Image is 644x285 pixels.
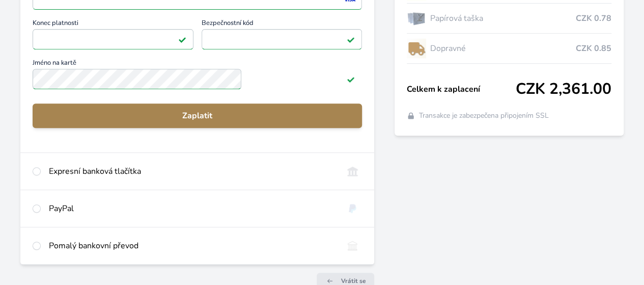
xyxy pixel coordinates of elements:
img: Platné pole [347,35,355,43]
img: bankTransfer_IBAN.svg [343,240,362,252]
span: CZK 0.85 [576,42,611,55]
span: Konec platnosti [33,20,193,29]
input: Jméno na kartěPlatné pole [33,69,241,89]
span: Dopravné [430,42,576,55]
button: Zaplatit [33,103,362,128]
span: CZK 0.78 [576,12,611,24]
span: Celkem k zaplacení [407,83,516,95]
span: CZK 2,361.00 [516,80,611,98]
div: Expresní banková tlačítka [49,165,335,177]
img: Platné pole [178,35,186,43]
img: delivery-lo.png [407,36,426,61]
img: onlineBanking_CZ.svg [343,165,362,177]
img: Platné pole [347,75,355,83]
span: Vrátit se [341,277,366,285]
iframe: Iframe pro bezpečnostní kód [206,32,358,46]
span: Transakce je zabezpečena připojením SSL [419,111,549,121]
img: paypal.svg [343,202,362,215]
iframe: Iframe pro datum vypršení platnosti [37,32,189,46]
span: Papírová taška [430,12,576,24]
img: HARMONELO_PAPIROVA_TASKA-lo.png [407,6,426,31]
div: PayPal [49,202,335,215]
div: Pomalý bankovní převod [49,240,335,252]
span: Zaplatit [41,110,354,122]
span: Bezpečnostní kód [202,20,362,29]
span: Jméno na kartě [33,60,362,69]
